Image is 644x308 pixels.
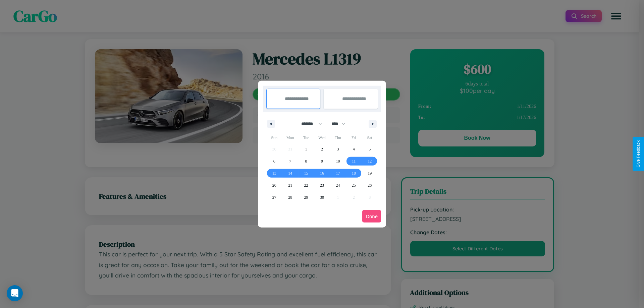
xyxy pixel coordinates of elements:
[304,167,308,179] span: 15
[314,132,330,143] span: Wed
[282,179,298,191] button: 21
[346,167,362,179] button: 18
[636,140,641,168] div: Give Feedback
[314,155,330,167] button: 9
[362,155,378,167] button: 12
[336,167,340,179] span: 17
[298,167,314,179] button: 15
[330,143,346,155] button: 3
[320,179,324,191] span: 23
[273,155,275,167] span: 6
[289,155,291,167] span: 7
[298,191,314,203] button: 29
[346,143,362,155] button: 4
[7,285,23,301] div: Open Intercom Messenger
[266,155,282,167] button: 6
[320,167,324,179] span: 16
[352,179,356,191] span: 25
[330,155,346,167] button: 10
[266,191,282,203] button: 27
[346,132,362,143] span: Fri
[288,191,292,203] span: 28
[321,143,323,155] span: 2
[298,132,314,143] span: Tue
[272,167,276,179] span: 13
[321,155,323,167] span: 9
[352,167,356,179] span: 18
[282,167,298,179] button: 14
[330,179,346,191] button: 24
[352,155,356,167] span: 11
[368,167,372,179] span: 19
[314,167,330,179] button: 16
[336,179,340,191] span: 24
[298,179,314,191] button: 22
[362,167,378,179] button: 19
[346,179,362,191] button: 25
[314,179,330,191] button: 23
[288,179,292,191] span: 21
[288,167,292,179] span: 14
[353,143,355,155] span: 4
[314,191,330,203] button: 30
[314,143,330,155] button: 2
[337,143,339,155] span: 3
[330,132,346,143] span: Thu
[304,179,308,191] span: 22
[304,191,308,203] span: 29
[369,143,371,155] span: 5
[272,179,276,191] span: 20
[282,191,298,203] button: 28
[368,179,372,191] span: 26
[298,155,314,167] button: 8
[336,155,340,167] span: 10
[362,179,378,191] button: 26
[330,167,346,179] button: 17
[346,155,362,167] button: 11
[320,191,324,203] span: 30
[266,132,282,143] span: Sun
[362,132,378,143] span: Sat
[305,143,307,155] span: 1
[305,155,307,167] span: 8
[368,155,372,167] span: 12
[282,132,298,143] span: Mon
[298,143,314,155] button: 1
[282,155,298,167] button: 7
[362,210,381,223] button: Done
[362,143,378,155] button: 5
[266,179,282,191] button: 20
[266,167,282,179] button: 13
[272,191,276,203] span: 27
